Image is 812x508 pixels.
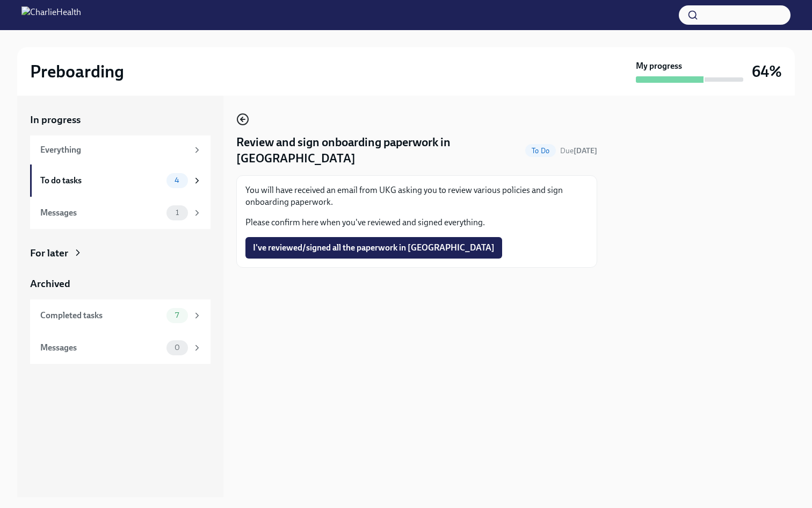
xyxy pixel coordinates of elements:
a: Archived [30,277,211,291]
h2: Preboarding [30,61,124,82]
span: 0 [168,344,186,352]
p: You will have received an email from UKG asking you to review various policies and sign onboardin... [245,184,588,208]
strong: My progress [636,60,682,72]
a: To do tasks4 [30,164,211,197]
a: Messages0 [30,332,211,364]
strong: [DATE] [574,146,597,155]
span: I've reviewed/signed all the paperwork in [GEOGRAPHIC_DATA] [253,242,495,253]
p: Please confirm here when you've reviewed and signed everything. [245,217,588,228]
span: Due [560,146,597,155]
div: Messages [40,342,162,354]
div: To do tasks [40,175,162,187]
a: For later [30,246,211,260]
span: 1 [169,209,185,217]
div: For later [30,246,68,260]
span: 4 [168,176,186,184]
span: October 3rd, 2025 09:00 [560,146,597,156]
a: Messages1 [30,197,211,229]
a: Everything [30,135,211,164]
a: Completed tasks7 [30,299,211,332]
span: 7 [169,311,185,319]
span: To Do [525,147,556,155]
a: In progress [30,113,211,127]
img: CharlieHealth [21,6,81,24]
h3: 64% [752,62,782,81]
div: Messages [40,207,162,219]
button: I've reviewed/signed all the paperwork in [GEOGRAPHIC_DATA] [245,237,502,259]
h4: Review and sign onboarding paperwork in [GEOGRAPHIC_DATA] [236,134,521,167]
div: Completed tasks [40,310,162,321]
div: Everything [40,144,188,156]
